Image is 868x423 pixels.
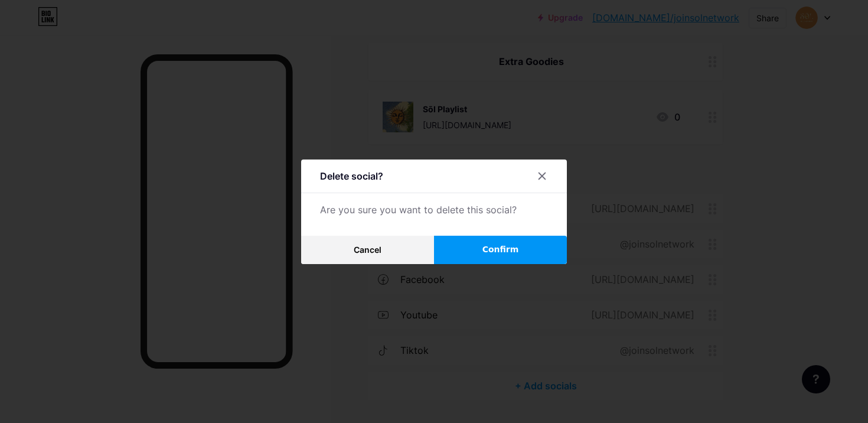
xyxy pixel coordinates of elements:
button: Confirm [434,236,567,264]
div: Are you sure you want to delete this social? [320,203,548,217]
span: Cancel [354,245,381,255]
span: Confirm [482,243,519,256]
div: Delete social? [320,169,383,183]
button: Cancel [301,236,434,264]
